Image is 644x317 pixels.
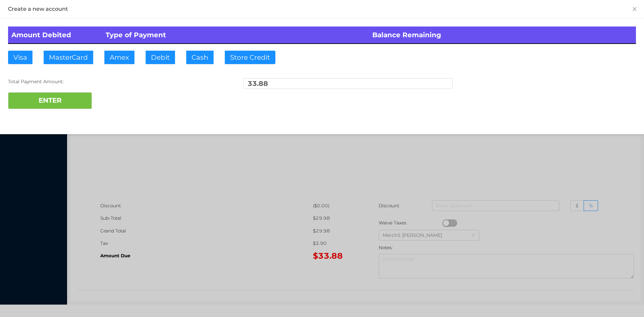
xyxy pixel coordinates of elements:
[104,51,135,64] button: Amex
[146,51,175,64] button: Debit
[632,6,637,12] i: icon: close
[44,51,93,64] button: MasterCard
[369,27,636,44] th: Balance Remaining
[186,51,214,64] button: Cash
[225,51,275,64] button: Store Credit
[8,5,636,13] div: Create a new account
[8,27,102,44] th: Amount Debited
[102,27,369,44] th: Type of Payment
[8,92,92,109] button: ENTER
[8,78,217,85] div: Total Payment Amount:
[8,51,33,64] button: Visa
